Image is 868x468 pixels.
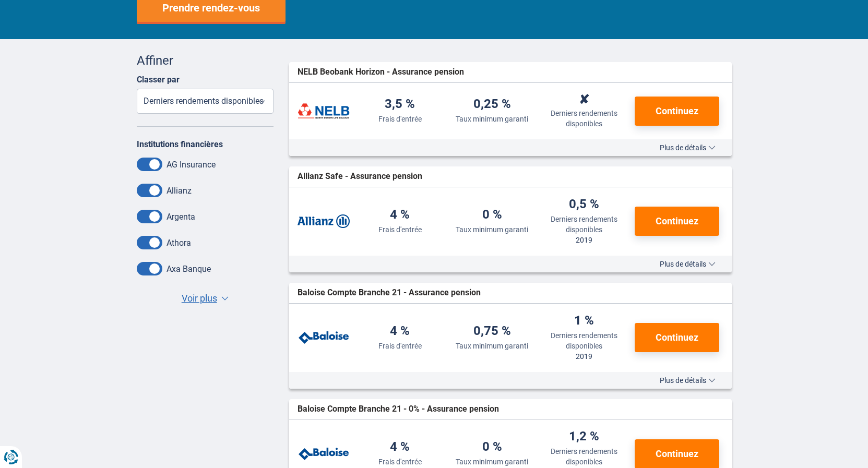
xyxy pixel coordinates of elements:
button: Continuez [635,97,719,126]
div: 0,75 % [473,325,511,339]
span: Continuez [656,333,698,342]
label: Classer par [137,75,180,85]
label: Axa Banque [167,264,211,274]
label: Allianz [167,186,192,196]
div: Derniers rendements disponibles [542,214,626,235]
button: Plus de détails [652,376,723,385]
img: Allianz [298,208,350,234]
div: Affiner [137,52,274,69]
label: Athora [167,238,191,248]
button: Plus de détails [652,260,723,268]
div: 2019 [576,351,592,362]
label: AG Insurance [167,160,216,170]
span: Plus de détails [660,260,716,268]
span: ▼ [221,296,229,301]
span: Voir plus [182,292,217,305]
div: Derniers rendements disponibles [542,108,626,129]
span: Baloise Compte Branche 21 - Assurance pension [298,287,481,299]
div: 3,5 % [385,98,415,112]
div: 0 % [482,208,502,222]
label: Argenta [167,212,195,222]
button: Continuez [635,207,719,236]
div: 0,25 % [473,98,511,112]
div: 4 % [390,208,410,222]
span: Plus de détails [660,144,716,151]
img: NELB [298,98,350,124]
span: Continuez [656,449,698,459]
label: Institutions financières [137,139,223,149]
div: 1 % [574,314,594,328]
button: Continuez [635,323,719,352]
img: Baloise [298,441,350,467]
div: Frais d'entrée [378,224,422,235]
div: Derniers rendements disponibles [542,330,626,351]
div: Taux minimum garanti [456,341,528,351]
div: ✘ [579,93,589,106]
span: Continuez [656,217,698,226]
span: Plus de détails [660,377,716,384]
div: Frais d'entrée [378,114,422,124]
span: Allianz Safe - Assurance pension [298,171,422,183]
div: Frais d'entrée [378,341,422,351]
div: Frais d'entrée [378,457,422,467]
div: 0 % [482,440,502,454]
div: 4 % [390,325,410,339]
div: 2019 [576,235,592,245]
div: Taux minimum garanti [456,114,528,124]
div: Derniers rendements disponibles [542,446,626,467]
div: 0,5 % [569,198,599,212]
div: Taux minimum garanti [456,457,528,467]
button: Plus de détails [652,143,723,152]
div: Taux minimum garanti [456,224,528,235]
img: Baloise [298,325,350,351]
span: NELB Beobank Horizon - Assurance pension [298,66,464,78]
span: Continuez [656,106,698,116]
button: Voir plus ▼ [179,291,232,306]
div: 4 % [390,440,410,454]
span: Baloise Compte Branche 21 - 0% - Assurance pension [298,403,499,415]
div: 1,2 % [569,430,599,444]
